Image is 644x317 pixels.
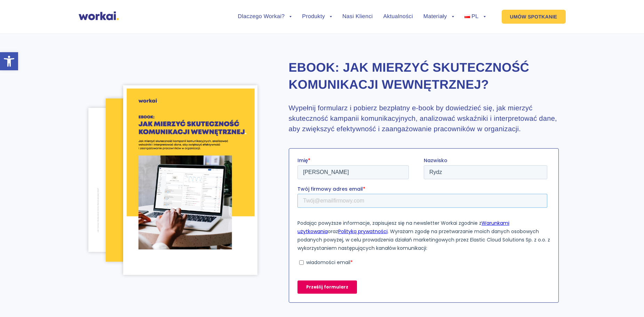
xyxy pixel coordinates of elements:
[302,14,332,19] a: Produkty
[464,14,486,19] a: PL
[471,14,478,19] span: PL
[289,103,559,134] h3: Wypełnij formularz i pobierz bezpłatny e-book by dowiedzieć się, jak mierzyć skuteczność kampanii...
[289,59,559,93] h2: Ebook: Jak mierzyć skuteczność komunikacji wewnętrznej?
[88,108,190,252] img: Jak-mierzyc-efektywnosc-komunikacji-wewnetrznej-pg34.png
[123,85,257,275] img: Jak-mierzyc-efektywnosc-komunikacji-wewnetrznej-cover.png
[342,14,373,19] a: Nasi Klienci
[297,157,550,300] iframe: Form 0
[238,14,292,19] a: Dlaczego Workai?
[502,10,566,24] a: UMÓW SPOTKANIE
[383,14,413,19] a: Aktualności
[106,98,221,262] img: Jak-mierzyc-efektywnosc-komunikacji-wewnetrznej-pg20.png
[423,14,454,19] a: Materiały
